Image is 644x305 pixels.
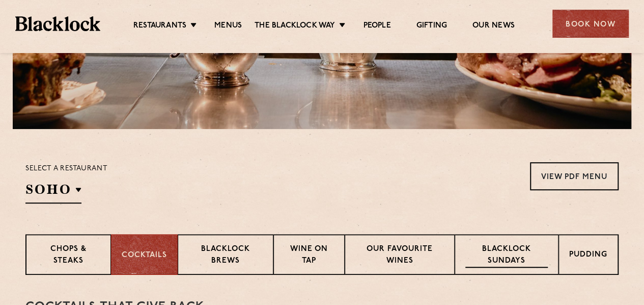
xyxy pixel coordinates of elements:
h2: SOHO [25,181,81,204]
div: Book Now [552,10,629,38]
p: Cocktails [122,250,167,262]
p: Chops & Steaks [37,244,100,268]
p: Blacklock Brews [188,244,263,268]
a: Menus [214,21,242,32]
a: View PDF Menu [530,162,619,190]
a: The Blacklock Way [255,21,335,32]
a: People [363,21,390,32]
p: Blacklock Sundays [465,244,548,268]
a: Gifting [416,21,447,32]
p: Select a restaurant [25,162,107,175]
p: Pudding [569,249,607,262]
a: Our News [472,21,515,32]
p: Our favourite wines [355,244,443,268]
p: Wine on Tap [284,244,334,268]
img: BL_Textured_Logo-footer-cropped.svg [15,16,100,31]
a: Restaurants [133,21,186,32]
